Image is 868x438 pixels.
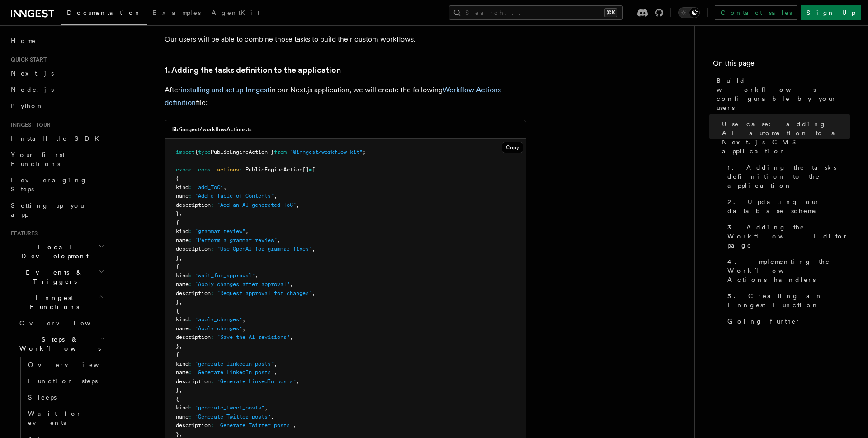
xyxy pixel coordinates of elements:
[176,237,189,243] span: name
[7,264,106,290] button: Events & Triggers
[724,159,850,194] a: 1. Adding the tasks definition to the application
[363,149,366,155] span: ;
[198,167,214,173] span: const
[165,86,501,107] a: Workflow Actions definition
[195,193,274,199] span: "Add a Table of Contents"
[24,405,106,431] a: Wait for events
[718,116,850,159] a: Use case: adding AI automation to a Next.js CMS application
[7,268,99,286] span: Events & Triggers
[176,334,211,340] span: description
[189,414,192,420] span: :
[11,36,36,45] span: Home
[7,65,106,81] a: Next.js
[67,9,142,16] span: Documentation
[302,167,309,173] span: []
[176,184,189,190] span: kind
[290,281,293,287] span: ,
[7,290,106,315] button: Inngest Functions
[176,263,179,270] span: {
[206,3,265,24] a: AgentKit
[274,193,277,199] span: ,
[7,81,106,98] a: Node.js
[277,237,280,243] span: ,
[217,202,296,208] span: "Add an AI-generated ToC"
[217,290,312,296] span: "Request approval for changes"
[195,325,242,332] span: "Apply changes"
[7,172,106,197] a: Leveraging Steps
[801,5,861,20] a: Sign Up
[179,431,182,438] span: ,
[290,334,293,340] span: ,
[727,257,850,284] span: 4. Implementing the Workflow Actions handlers
[11,202,89,218] span: Setting up your app
[176,299,179,305] span: }
[312,246,315,252] span: ,
[189,316,192,323] span: :
[7,98,106,114] a: Python
[176,228,189,234] span: kind
[28,361,121,368] span: Overview
[176,202,211,208] span: description
[165,64,341,76] a: 1. Adding the tasks definition to the application
[293,422,296,428] span: ,
[727,223,850,250] span: 3. Adding the Workflow Editor page
[727,317,801,326] span: Going further
[189,281,192,287] span: :
[176,369,189,376] span: name
[176,219,179,226] span: {
[312,167,315,173] span: [
[176,414,189,420] span: name
[7,130,106,147] a: Install the SDK
[296,378,299,385] span: ,
[724,288,850,313] a: 5. Creating an Inngest Function
[28,410,82,426] span: Wait for events
[242,316,245,323] span: ,
[181,86,270,94] a: installing and setup Inngest
[24,357,106,373] a: Overview
[176,352,179,358] span: {
[604,8,617,17] kbd: ⌘K
[7,33,106,49] a: Home
[211,334,214,340] span: :
[195,361,274,367] span: "generate_linkedin_posts"
[176,378,211,385] span: description
[147,3,206,24] a: Examples
[195,281,290,287] span: "Apply changes after approval"
[165,33,526,46] p: Our users will be able to combine those tasks to build their custom workflows.
[211,422,214,428] span: :
[211,149,274,155] span: PublicEngineAction }
[176,246,211,252] span: description
[727,197,850,215] span: 2. Updating our database schema
[217,334,290,340] span: "Save the AI revisions"
[189,184,192,190] span: :
[195,414,271,420] span: "Generate Twitter posts"
[189,193,192,199] span: :
[172,126,252,133] h3: lib/inngest/workflowActions.ts
[176,325,189,332] span: name
[212,9,259,16] span: AgentKit
[309,167,312,173] span: =
[245,228,249,234] span: ,
[176,175,179,181] span: {
[211,246,214,252] span: :
[11,151,65,167] span: Your first Functions
[179,387,182,393] span: ,
[189,237,192,243] span: :
[189,369,192,376] span: :
[24,373,106,389] a: Function steps
[11,86,54,93] span: Node.js
[176,149,195,155] span: import
[7,239,106,264] button: Local Development
[290,149,363,155] span: "@inngest/workflow-kit"
[211,202,214,208] span: :
[245,167,302,173] span: PublicEngineAction
[195,149,198,155] span: {
[16,315,106,331] a: Overview
[715,5,797,20] a: Contact sales
[176,255,179,261] span: }
[727,163,850,190] span: 1. Adding the tasks definition to the application
[296,202,299,208] span: ,
[176,281,189,287] span: name
[727,291,850,309] span: 5. Creating an Inngest Function
[11,176,87,193] span: Leveraging Steps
